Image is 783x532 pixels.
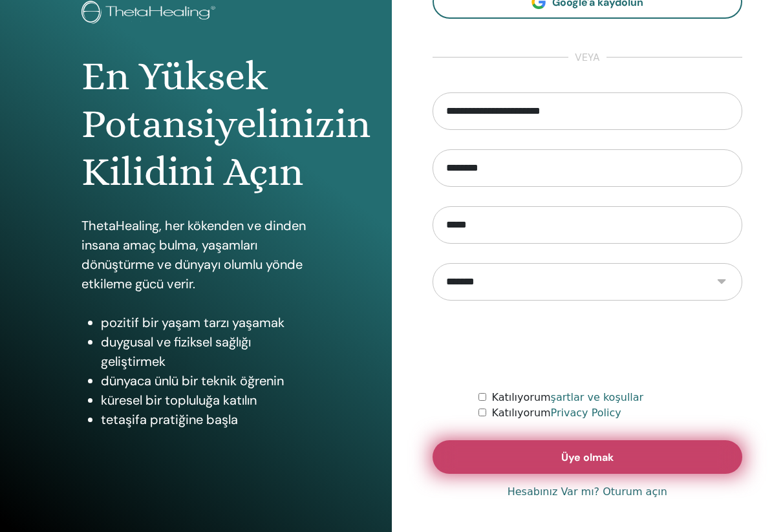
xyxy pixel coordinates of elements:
[491,405,621,421] label: Katılıyorum
[508,484,667,500] a: Hesabınız Var mı? Oturum açın
[101,332,310,371] li: duygusal ve fiziksel sağlığı geliştirmek
[551,407,621,419] a: Privacy Policy
[489,320,685,370] iframe: reCAPTCHA
[101,410,310,429] li: tetaşifa pratiğine başla
[491,390,643,405] label: Katılıyorum
[568,50,606,65] span: veya
[433,440,743,474] button: Üye olmak
[81,216,310,293] p: ThetaHealing, her kökenden ve dinden insana amaç bulma, yaşamları dönüştürme ve dünyayı olumlu yö...
[81,52,310,197] h1: En Yüksek Potansiyelinizin Kilidini Açın
[561,451,614,464] span: Üye olmak
[551,391,644,403] a: şartlar ve koşullar
[101,390,310,410] li: küresel bir topluluğa katılın
[101,313,310,332] li: pozitif bir yaşam tarzı yaşamak
[101,371,310,390] li: dünyaca ünlü bir teknik öğrenin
